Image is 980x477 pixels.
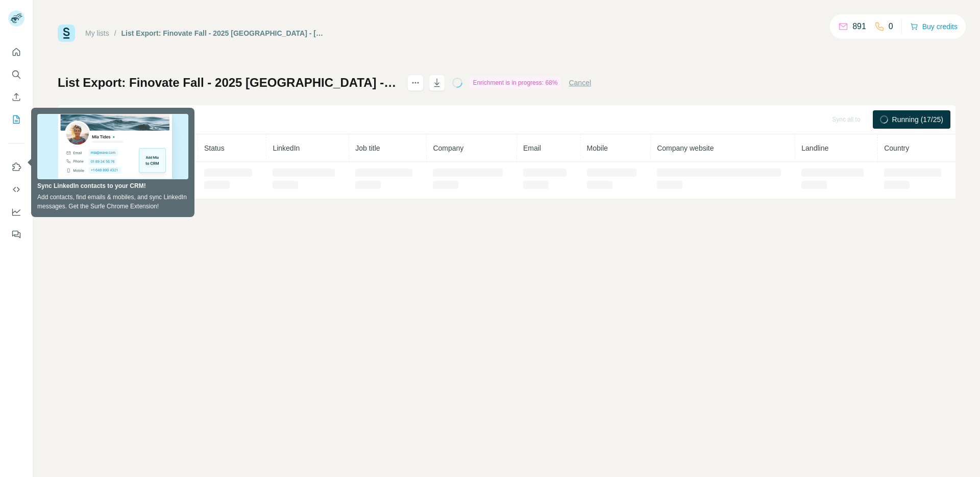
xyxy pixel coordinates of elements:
[58,75,398,91] h1: List Export: Finovate Fall - 2025 [GEOGRAPHIC_DATA] - [DATE] 20:06
[892,114,943,125] span: Running (17/25)
[114,28,116,38] li: /
[85,29,109,37] a: My lists
[884,144,909,152] span: Country
[58,25,75,42] img: Surfe Logo
[523,144,541,152] span: Email
[204,144,225,152] span: Status
[355,144,380,152] span: Job title
[657,144,714,152] span: Company website
[852,20,866,33] p: 891
[116,144,145,152] span: 0 Profiles
[8,180,24,199] button: Use Surfe API
[121,28,324,38] div: List Export: Finovate Fall - 2025 [GEOGRAPHIC_DATA] - [DATE] 20:06
[889,20,893,33] p: 0
[801,144,828,152] span: Landline
[273,144,300,152] span: LinkedIn
[8,158,24,176] button: Use Surfe on LinkedIn
[407,75,424,91] button: actions
[8,43,24,61] button: Quick start
[569,78,591,88] button: Cancel
[8,88,24,106] button: Enrich CSV
[433,144,463,152] span: Company
[470,77,560,89] div: Enrichment is in progress: 68%
[587,144,608,152] span: Mobile
[910,19,958,34] button: Buy credits
[8,110,24,129] button: My lists
[8,225,24,244] button: Feedback
[8,203,24,221] button: Dashboard
[8,65,24,84] button: Search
